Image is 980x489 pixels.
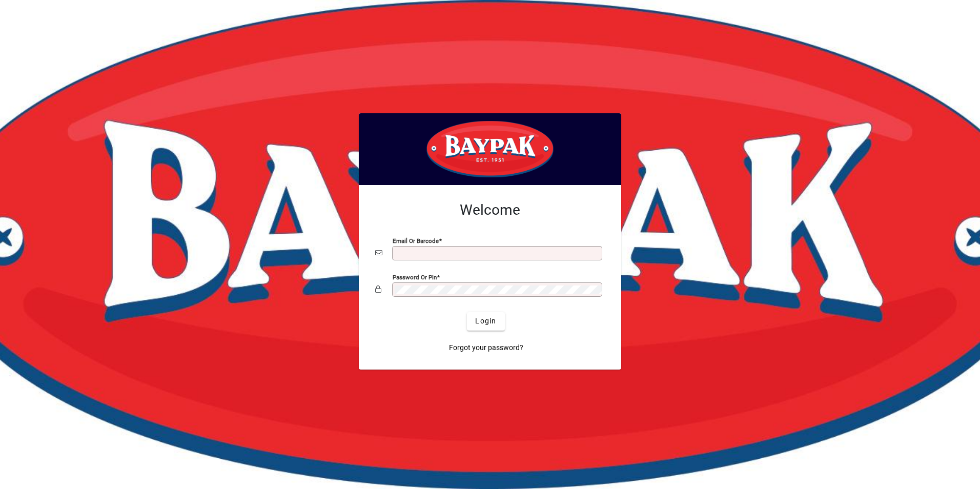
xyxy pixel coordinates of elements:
h2: Welcome [375,201,605,219]
mat-label: Password or Pin [393,273,437,280]
mat-label: Email or Barcode [393,237,439,244]
a: Forgot your password? [445,339,527,357]
button: Login [467,312,504,331]
span: Login [475,316,496,327]
span: Forgot your password? [449,342,523,353]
